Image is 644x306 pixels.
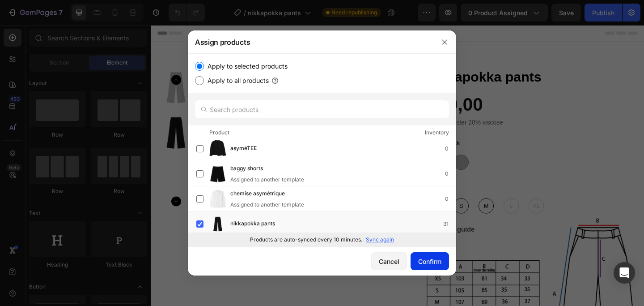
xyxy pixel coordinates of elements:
[22,186,33,197] button: Carousel Next Arrow
[230,189,285,199] span: chemise asymétrique
[204,75,269,86] label: Apply to all products
[209,128,229,137] div: Product
[360,191,369,203] span: M
[371,252,407,270] button: Cancel
[300,74,362,99] div: €50,00
[230,164,263,174] span: baggy shorts
[230,201,304,209] div: Assigned to another template
[195,100,449,118] input: Search products
[230,144,257,154] span: asyméTEE
[445,144,456,153] div: 0
[304,191,316,203] span: XS
[230,176,304,184] div: Assigned to another template
[443,220,456,228] div: 31
[334,191,341,203] span: S
[209,190,227,208] img: product-img
[230,219,275,229] span: nikkapokka pants
[250,236,362,244] p: Products are auto-synced every 10 minutes.
[614,262,635,284] div: Open Intercom Messenger
[300,170,326,183] legend: size: XS
[300,47,530,67] h1: nikkapokka pants
[301,101,529,112] p: 80% polyester 20% viscose
[209,165,227,183] img: product-img
[188,30,433,54] div: Assign products
[445,169,456,178] div: 0
[301,112,529,122] p: 300 gs/m
[209,140,227,158] img: product-img
[204,61,288,72] label: Apply to selected products
[425,128,449,137] div: Inventory
[418,257,441,266] div: Confirm
[366,236,394,244] p: Sync again
[445,194,456,203] div: 0
[300,122,337,135] legend: color: black
[188,54,456,246] div: />
[22,54,33,65] button: Carousel Back Arrow
[209,215,227,233] img: product-img
[379,257,399,266] div: Cancel
[411,252,449,270] button: Confirm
